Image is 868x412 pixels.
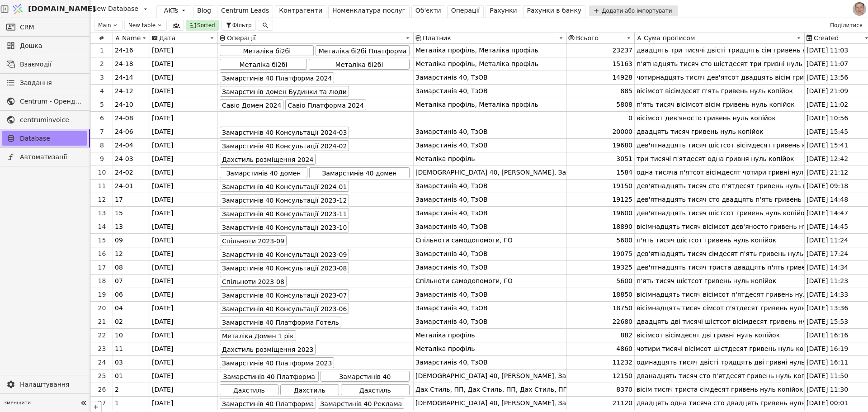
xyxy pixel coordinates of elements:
div: Спільноти самодопомоги, ГО [414,275,567,288]
div: Замарстинів 40, ТзОВ [414,356,567,369]
span: дев'ятнадцять тисяч триста двадцять п'ять гривень нуль копійок [637,263,859,272]
a: Centrum - Оренда офісних приміщень [2,94,87,109]
span: дванадцять тисяч сто п'ятдесят гривень нуль копійок [637,371,819,381]
span: Дата [159,34,175,42]
span: п'ятнадцять тисяч сто шістдесят три гривні нуль копійок [637,59,830,69]
div: Замарстинів 40 Платформа [220,398,316,409]
div: Металіка бі2бі Платформа 10 [316,45,410,56]
div: [DATE] [150,152,218,166]
div: 27 [91,398,113,408]
div: 18 [91,276,113,286]
span: двадцять дві тисячі шістсот вісімдесят гривень нуль копійок [637,317,841,327]
div: 14 [91,222,113,232]
div: Замарстинів 40, ТзОВ [414,302,567,315]
div: Замарстинів 40 Реклама [318,398,404,409]
span: CRM [20,23,34,32]
div: Об'єкти [415,6,441,15]
div: 21 [91,317,113,327]
span: Платник [423,34,451,42]
div: Замарстинів 40 Платформа Комори [321,371,410,382]
span: вісімнадцять тисяч сімсот п'ятдесят гривень нуль копійок [637,303,833,313]
span: Centrum - Оренда офісних приміщень [20,97,83,106]
span: Database [20,134,83,143]
div: Дахстиль розміщення 2023 [220,344,316,355]
div: [DATE] [150,112,218,125]
span: 02 [115,317,123,327]
span: 24-08 [115,114,133,123]
img: Logo [11,0,24,18]
div: [DEMOGRAPHIC_DATA] 40, [PERSON_NAME], Замарстинів 40, ТзОВ [414,397,567,410]
span: Name [122,34,141,42]
span: дев'ятнадцять тисяч сто п'ятдесят гривень нуль копійок [637,181,828,191]
div: Замарстинів 40, ТзОВ [414,139,567,152]
div: Замарстинів 40 Консультації 2023-11 [220,208,349,219]
div: [DATE] [150,193,218,206]
a: [DOMAIN_NAME] [9,0,90,18]
a: Завдання [2,76,87,90]
div: 1 [91,46,113,55]
span: п'ять тисяч шістсот гривень нуль копійок [637,276,776,286]
div: 19325 [567,261,635,274]
span: дев'ятнадцять тисяч сімдесят п'ять гривень нуль копійок [637,249,831,259]
span: 24-12 [115,86,133,96]
div: 21120 [567,397,635,410]
div: Замарстинів 40, ТзОВ [414,207,567,220]
span: 06 [115,290,123,299]
div: Металіка профіль [414,329,567,342]
div: Металіка профіль, Металіка профіль [414,44,567,57]
div: 7 [91,127,113,137]
span: 04 [115,303,123,313]
div: [DATE] [150,369,218,383]
div: [DATE] [150,139,218,152]
div: [DATE] [150,302,218,315]
div: 14928 [567,71,635,84]
span: одна тисяча п'ятсот вісімдесят чотири гривні нуль копійок [637,168,835,177]
div: 18850 [567,288,635,301]
div: 8 [91,141,113,150]
span: Сума прописом [644,34,695,42]
div: 4860 [567,342,635,355]
div: Замарстинів 40 Консультації 2023-08 [220,262,349,273]
div: 15163 [567,57,635,71]
div: 9 [91,154,113,164]
span: вісімнадцять тисяч вісімсот дев'яносто гривень нуль копійок [637,222,842,232]
span: [DOMAIN_NAME] [28,4,96,14]
div: Замарстинів 40 Консультації 2023-09 [220,249,349,260]
div: # [90,33,113,43]
div: Металіка профіль [414,342,567,355]
div: Замарстинів 40, ТзОВ [414,315,567,328]
div: Centrum Leads [221,6,269,15]
span: 11 [115,344,123,354]
span: 2 [115,385,119,394]
span: Дошка [20,41,83,51]
span: чотири тисячі вісімсот шістдесят гривень нуль копійок [637,344,821,354]
span: 09 [115,236,123,245]
a: Автоматизації [2,150,87,164]
span: 07 [115,276,123,286]
div: [DATE] [150,207,218,220]
div: Савіо Домен 2024 [220,99,283,110]
div: 18890 [567,220,635,233]
span: Всього [576,34,599,42]
span: дев'ятнадцять тисяч шістсот гривень нуль копійок [637,208,808,218]
div: Замарстинів 40, ТзОВ [414,247,567,260]
span: Взаємодії [20,60,83,69]
span: Фільтр [232,21,252,29]
div: [DATE] [150,220,218,233]
div: Замарстинів 40 Платформа 2024 [220,72,334,83]
div: Рахунки в банку [527,6,582,15]
div: [DATE] [150,383,218,396]
div: Контрагенти [279,6,322,15]
span: дев'ятнадцять тисяч сто двадцять п'ять гривень нуль копійок [637,195,847,204]
div: Дах Стиль, ПП, Дах Стиль, ПП, Дах Стиль, ПП [414,383,567,396]
div: Замарстинів 40 Консультації 2024-03 [220,127,349,137]
div: 15 [91,236,113,245]
span: 17 [115,195,123,204]
div: 25 [91,371,113,381]
div: Савіо Платформа 2024 [285,99,366,110]
div: [DATE] [150,315,218,328]
a: Рахунки [486,5,521,18]
div: 22680 [567,315,635,328]
div: Замарстинів 40, ТзОВ [414,85,567,98]
div: Операції [451,6,480,15]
